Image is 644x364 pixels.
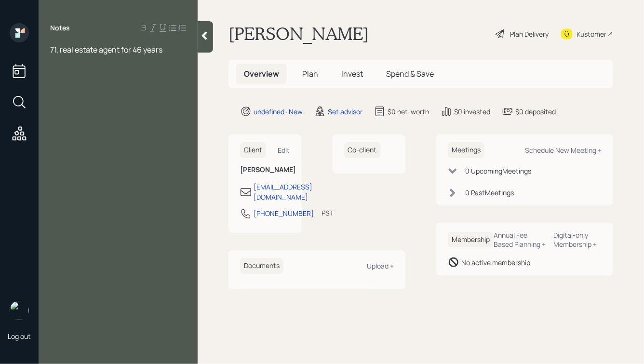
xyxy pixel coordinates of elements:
div: [PHONE_NUMBER] [254,208,314,218]
h1: [PERSON_NAME] [228,23,369,44]
h6: Meetings [448,142,484,158]
div: Kustomer [577,29,606,39]
div: 0 Past Meeting s [465,188,514,198]
h6: Co-client [344,142,381,158]
label: Notes [50,23,70,33]
div: Edit [278,146,290,155]
div: undefined · New [254,107,303,117]
div: Log out [8,332,31,341]
span: Overview [244,68,279,79]
h6: [PERSON_NAME] [240,166,290,174]
div: Plan Delivery [510,29,549,39]
div: No active membership [461,257,530,268]
span: Plan [302,68,318,79]
h6: Membership [448,232,494,248]
h6: Client [240,142,266,158]
h6: Documents [240,258,283,274]
span: 71, real estate agent for 46 years [50,44,162,55]
div: Set advisor [328,107,362,117]
div: Digital-only Membership + [554,230,602,249]
div: $0 net-worth [388,107,429,117]
div: 0 Upcoming Meeting s [465,166,531,176]
span: Spend & Save [386,68,434,79]
div: Schedule New Meeting + [525,146,602,155]
span: Invest [341,68,363,79]
img: hunter_neumayer.jpg [10,301,29,320]
div: PST [322,208,334,218]
div: Upload + [367,261,394,270]
div: Annual Fee Based Planning + [494,230,546,249]
div: $0 deposited [515,107,556,117]
div: $0 invested [454,107,490,117]
div: [EMAIL_ADDRESS][DOMAIN_NAME] [254,182,312,202]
